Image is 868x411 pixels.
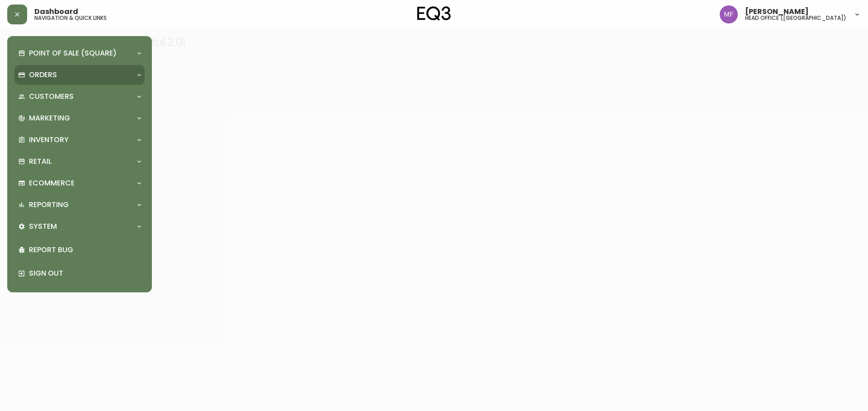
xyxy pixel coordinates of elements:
[745,15,846,21] h5: head office ([GEOGRAPHIC_DATA])
[14,43,145,63] div: Point of Sale (Square)
[29,268,141,278] p: Sign Out
[14,173,145,193] div: Ecommerce
[29,200,69,210] p: Reporting
[29,70,57,80] p: Orders
[29,222,57,231] p: System
[417,6,451,21] img: logo
[14,130,145,150] div: Inventory
[14,217,145,236] div: System
[29,245,141,255] p: Report Bug
[29,48,117,58] p: Point of Sale (Square)
[29,113,70,123] p: Marketing
[14,152,145,171] div: Retail
[34,15,107,21] h5: navigation & quick links
[14,238,145,262] div: Report Bug
[29,157,52,166] p: Retail
[29,135,69,145] p: Inventory
[14,87,145,106] div: Customers
[14,195,145,215] div: Reporting
[14,108,145,128] div: Marketing
[34,8,78,15] span: Dashboard
[14,65,145,85] div: Orders
[745,8,809,15] span: [PERSON_NAME]
[29,178,75,188] p: Ecommerce
[14,262,145,285] div: Sign Out
[29,92,74,102] p: Customers
[720,5,738,23] img: 91cf6c4ea787f0dec862db02e33d59b3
